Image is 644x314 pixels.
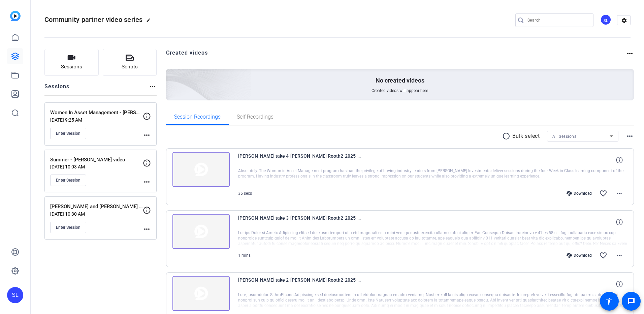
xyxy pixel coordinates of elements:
mat-icon: more_horiz [626,50,634,58]
button: Sessions [44,49,99,76]
div: Download [563,253,595,258]
span: 35 secs [238,191,252,196]
p: No created videos [376,76,424,85]
p: Women In Asset Management - [PERSON_NAME] [50,109,143,117]
mat-icon: edit [146,18,154,26]
span: Enter Session [56,131,80,136]
mat-icon: more_horiz [149,83,157,91]
p: Bulk select [512,132,540,140]
img: blue-gradient.svg [10,11,21,21]
span: Session Recordings [174,114,221,120]
img: thumb-nail [172,276,230,311]
p: [DATE] 10:30 AM [50,211,143,217]
ngx-avatar: Sebastien Lachance [600,14,612,26]
mat-icon: settings [617,15,631,26]
mat-icon: more_horiz [615,189,623,197]
span: Self Recordings [237,114,273,120]
button: Enter Session [50,222,86,233]
span: Created videos will appear here [372,88,428,93]
mat-icon: radio_button_unchecked [502,132,512,140]
span: Enter Session [56,178,80,183]
span: Scripts [122,63,138,71]
input: Search [527,16,588,24]
span: [PERSON_NAME] take 3-[PERSON_NAME] Rooth2-2025-10-10-10-21-03-529-0 [238,214,363,230]
button: Enter Session [50,175,86,186]
button: Scripts [103,49,157,76]
mat-icon: message [627,297,635,305]
p: [PERSON_NAME] and [PERSON_NAME] - RRC partner video [50,203,143,211]
mat-icon: accessibility [605,297,613,305]
mat-icon: favorite_border [599,189,607,197]
span: [PERSON_NAME] take 4-[PERSON_NAME] Rooth2-2025-10-10-10-26-39-996-0 [238,152,363,168]
img: Creted videos background [91,2,251,149]
img: thumb-nail [172,214,230,249]
div: Download [563,191,595,196]
span: Community partner video series [44,15,143,24]
div: SL [600,14,611,25]
span: 1 mins [238,253,251,258]
h2: Sessions [44,83,70,95]
p: [DATE] 10:03 AM [50,164,143,169]
button: Enter Session [50,128,86,139]
span: All Sessions [552,134,576,139]
mat-icon: more_horiz [143,225,151,233]
mat-icon: more_horiz [143,131,151,139]
p: Summer - [PERSON_NAME] video [50,156,143,164]
mat-icon: more_horiz [626,132,634,140]
span: Enter Session [56,225,80,230]
img: thumb-nail [172,152,230,187]
mat-icon: favorite_border [599,251,607,259]
p: [DATE] 9:25 AM [50,117,143,123]
h2: Created videos [166,49,626,62]
span: [PERSON_NAME] take 2-[PERSON_NAME] Rooth2-2025-10-10-10-17-02-272-0 [238,276,363,292]
div: SL [7,287,23,303]
mat-icon: more_horiz [615,251,623,259]
mat-icon: more_horiz [143,178,151,186]
span: Sessions [61,63,82,71]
